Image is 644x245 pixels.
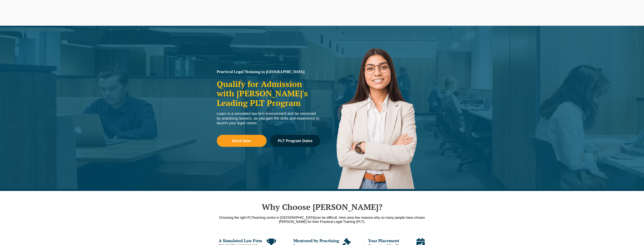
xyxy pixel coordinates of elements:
span: Enrol Now [232,139,251,143]
span: learning centre in [GEOGRAPHIC_DATA] [253,216,315,219]
a: PLT Program Dates [270,135,320,147]
h1: Practical Legal Training in [GEOGRAPHIC_DATA] [217,70,320,74]
h2: Qualify for Admission with [PERSON_NAME]'s Leading PLT Program [217,79,320,108]
a: Enrol Now [217,135,267,147]
span: PLT Program Dates [278,139,313,143]
span: Choosing the right PLT [219,216,253,219]
h2: Why Choose [PERSON_NAME]? [215,202,429,212]
div: Learn in a simulated law firm environment and be mentored by practising lawyers, as you gain the ... [217,111,320,125]
span: can be difficult. Here are [316,216,352,219]
p: a few reasons why so many people have chosen [PERSON_NAME] for their Practical Legal Training (PLT). [215,216,429,224]
span: A Simulated Law Firm [219,238,267,243]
